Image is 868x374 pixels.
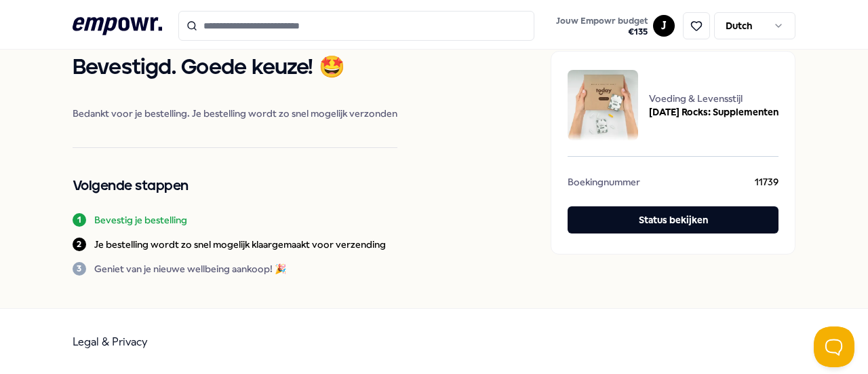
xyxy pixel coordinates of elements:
[73,175,397,197] h2: Volgende stappen
[568,206,778,233] button: Status bekijken
[755,175,778,193] span: 11739
[73,335,148,348] a: Legal & Privacy
[553,13,650,40] button: Jouw Empowr budget€135
[73,238,86,251] div: 2
[568,70,638,141] img: package image
[556,26,648,37] span: € 135
[551,12,653,40] a: Jouw Empowr budget€135
[653,15,675,37] button: J
[73,213,86,227] div: 1
[568,206,778,238] a: Status bekijken
[814,326,854,367] iframe: Help Scout Beacon - Open
[73,51,397,85] h1: Bevestigd. Goede keuze! 🤩
[568,175,640,193] span: Boekingnummer
[178,11,535,41] input: Search for products, categories or subcategories
[73,262,86,276] div: 3
[94,238,386,251] p: Je bestelling wordt zo snel mogelijk klaargemaakt voor verzending
[94,262,286,276] p: Geniet van je nieuwe wellbeing aankoop! 🎉
[556,16,648,26] span: Jouw Empowr budget
[73,107,397,120] span: Bedankt voor je bestelling. Je bestelling wordt zo snel mogelijk verzonden
[649,105,778,119] span: [DATE] Rocks: Supplementen
[649,92,778,105] span: Voeding & Levensstijl
[94,213,187,227] p: Bevestig je bestelling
